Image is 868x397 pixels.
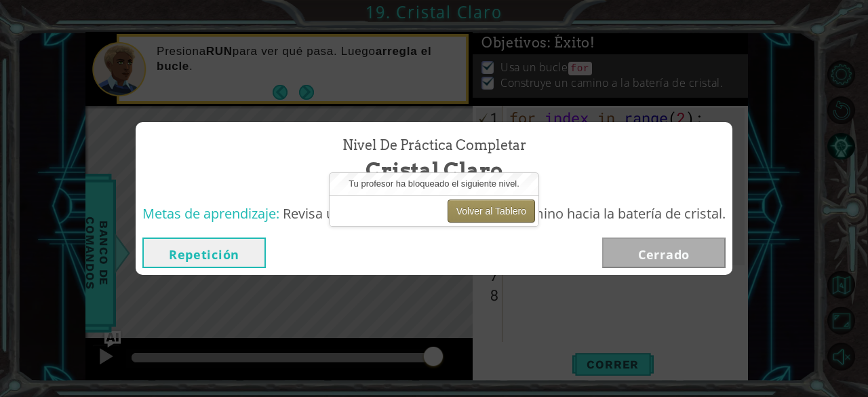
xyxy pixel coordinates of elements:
span: Metas de aprendizaje: [142,204,279,223]
span: Tu profesor ha bloqueado el siguiente nivel. [349,178,519,189]
span: Cristal Claro [366,155,502,185]
span: Nivel de Práctica Completar [342,136,526,155]
button: Cerrado [602,238,726,268]
button: Repetición [142,238,266,268]
span: Revisa un bucle for para construir un camino hacia la batería de cristal. [283,204,726,223]
button: Volver al Tablero [448,200,535,223]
